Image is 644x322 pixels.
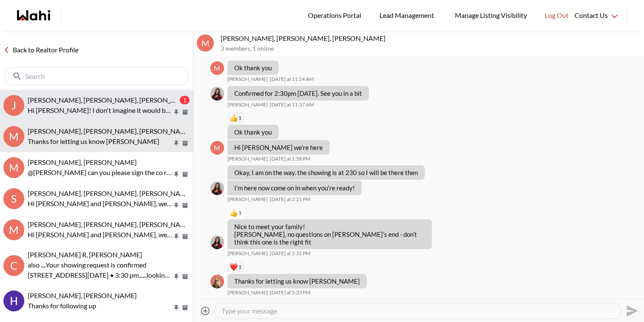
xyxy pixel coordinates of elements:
p: 3 members , 1 online [221,45,641,52]
button: Archive [181,273,190,280]
p: Hi [PERSON_NAME]! I don't imagine it would be a problem, but I'll reach out to them and let you know [28,105,172,115]
div: Shannel Moise [210,181,224,195]
p: also ....Your showing request is confirmed [28,260,172,270]
img: S [210,87,224,101]
p: Thanks for letting us know [PERSON_NAME] [28,136,172,147]
button: Reactions: love [230,264,241,270]
button: Archive [181,140,190,147]
p: Okay, I am on the way. the showing is at 230 so I will be there then [234,169,418,176]
div: S [3,188,24,209]
p: [STREET_ADDRESS][DATE] • 3:30 pm......looking forward to show you these units.....see you then...... [28,270,172,280]
div: M [3,219,24,240]
time: 2025-08-29T17:58:41.764Z [270,155,310,162]
span: Log Out [545,10,569,21]
div: M [210,141,224,155]
time: 2025-08-29T15:37:57.581Z [270,101,314,108]
span: 1 [239,115,241,121]
span: [PERSON_NAME] [227,101,268,108]
img: S [210,181,224,195]
p: [PERSON_NAME], [PERSON_NAME], [PERSON_NAME] [221,34,641,43]
button: Archive [181,109,190,116]
div: M [197,34,214,52]
p: Hi [PERSON_NAME] and [PERSON_NAME], we hope you enjoyed your showings! Did the properties meet yo... [28,230,172,240]
div: M [3,126,24,147]
p: I’m here now come on in when you’re ready! [234,184,355,192]
span: Operations Portal [308,10,364,21]
p: Nice to meet your family! [PERSON_NAME], no questions on [PERSON_NAME]’s end - don’t think this o... [234,223,425,246]
div: Hema Alageson, Faraz [3,290,24,311]
span: [PERSON_NAME] R, [PERSON_NAME] [28,250,142,259]
button: Archive [181,202,190,209]
div: Shannel Moise [210,236,224,249]
a: Wahi homepage [17,10,50,20]
span: [PERSON_NAME], [PERSON_NAME], [PERSON_NAME] [28,127,193,135]
button: Pin [172,202,180,209]
p: Ok thank you [234,128,272,136]
span: [PERSON_NAME] [227,76,268,83]
div: M [3,157,24,178]
p: Hi [PERSON_NAME] and [PERSON_NAME], we hope you enjoyed your showings! Did the properties meet yo... [28,198,172,209]
p: Ok thank you [234,64,272,72]
span: [PERSON_NAME] [227,250,268,257]
div: M [210,61,224,75]
button: Pin [172,171,180,178]
div: J [3,95,24,116]
button: Pin [172,140,180,147]
span: [PERSON_NAME], [PERSON_NAME], [PERSON_NAME] [28,220,193,228]
p: Confirmed for 2:30pm [DATE]. See you in a bit [234,89,362,97]
div: Reaction list [227,260,370,274]
button: Pin [172,273,180,280]
button: Archive [181,304,190,311]
button: Archive [181,171,190,178]
div: Reaction list [227,206,435,220]
span: 1 [239,264,241,270]
div: c [3,255,24,276]
img: H [3,290,24,311]
span: 1 [239,210,241,216]
button: Pin [172,109,180,116]
span: [PERSON_NAME] [227,155,268,162]
span: [PERSON_NAME], [PERSON_NAME] [28,158,137,166]
time: 2025-08-29T21:23:20.324Z [270,289,310,296]
button: Reactions: like [230,115,241,121]
button: Archive [181,233,190,240]
time: 2025-08-29T18:21:35.583Z [270,196,310,203]
div: Reaction list [227,111,282,125]
input: Search [25,72,170,80]
button: Pin [172,304,180,311]
div: Barbara Funt [210,275,224,288]
button: Pin [172,233,180,240]
p: Hi [PERSON_NAME] we’re here [234,144,323,151]
span: Lead Management [379,10,437,21]
img: S [210,236,224,249]
img: B [210,275,224,288]
button: Reactions: like [230,210,241,216]
p: Thanks for letting us know [PERSON_NAME] [234,277,360,285]
button: Send [621,301,641,320]
div: 1 [180,96,190,104]
span: [PERSON_NAME], [PERSON_NAME], [PERSON_NAME], [PERSON_NAME], [PERSON_NAME] [28,96,304,104]
span: Manage Listing Visibility [452,10,529,21]
span: [PERSON_NAME] [227,289,268,296]
textarea: Type your message [221,307,614,315]
time: 2025-08-29T18:31:47.577Z [270,250,310,257]
p: Thanks for following up [28,301,172,311]
span: [PERSON_NAME], [PERSON_NAME] [28,291,137,299]
div: Shannel Moise [210,87,224,101]
span: [PERSON_NAME] [227,196,268,203]
time: 2025-08-29T15:24:19.463Z [270,76,314,83]
span: [PERSON_NAME], [PERSON_NAME], [PERSON_NAME] [28,189,193,197]
p: @[PERSON_NAME] can you please sign the co rep that was sent [DATE]? Thanks [28,167,172,178]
